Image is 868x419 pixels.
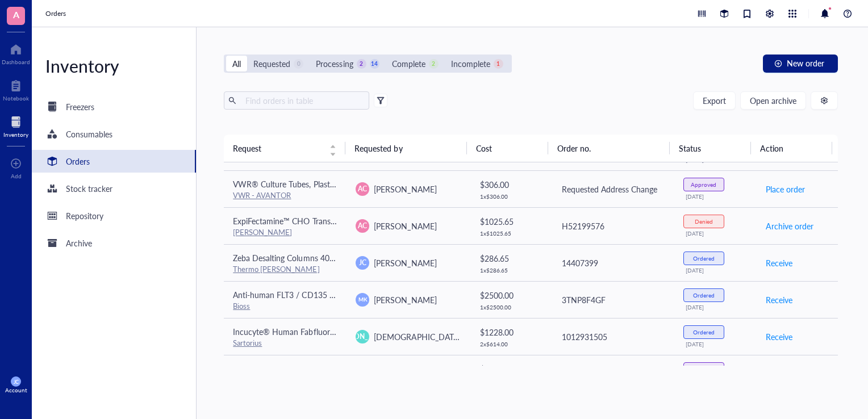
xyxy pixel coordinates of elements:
[233,142,323,154] span: Request
[32,123,196,145] a: Consumables
[374,220,436,232] span: [PERSON_NAME]
[335,332,390,342] span: [PERSON_NAME]
[374,257,436,269] span: [PERSON_NAME]
[233,300,250,311] a: Bioss
[740,91,806,110] button: Open archive
[695,218,713,225] div: Denied
[3,95,29,102] div: Notebook
[11,173,22,179] div: Add
[480,215,542,228] div: $ 1025.65
[480,267,542,274] div: 1 x $ 286.65
[374,183,436,195] span: [PERSON_NAME]
[787,58,824,68] span: New order
[429,59,439,69] div: 2
[224,135,345,162] th: Request
[357,59,366,69] div: 2
[552,318,674,355] td: 1012931505
[766,294,792,306] span: Receive
[66,128,112,140] div: Consumables
[765,217,814,235] button: Archive order
[693,91,736,110] button: Export
[3,131,28,138] div: Inventory
[763,55,838,73] button: New order
[241,92,365,109] input: Find orders in table
[765,254,793,272] button: Receive
[562,183,665,195] div: Requested Address Change
[316,57,353,70] div: Processing
[3,113,28,138] a: Inventory
[66,182,112,195] div: Stock tracker
[358,184,367,194] span: AC
[480,326,542,338] div: $ 1228.00
[32,150,196,173] a: Orders
[66,209,103,222] div: Repository
[32,55,196,77] div: Inventory
[32,95,196,118] a: Freezers
[253,57,290,70] div: Requested
[358,221,367,231] span: AC
[686,230,747,237] div: [DATE]
[232,57,241,70] div: All
[686,193,747,200] div: [DATE]
[66,237,92,249] div: Archive
[686,341,747,347] div: [DATE]
[480,230,542,237] div: 1 x $ 1025.65
[765,364,806,383] button: Place order
[233,178,424,190] span: VWR® Culture Tubes, Plastic, with Dual-Position Caps
[45,8,68,19] a: Orders
[480,178,542,191] div: $ 306.00
[686,267,747,274] div: [DATE]
[670,135,751,162] th: Status
[13,7,19,22] span: A
[345,135,467,162] th: Requested by
[751,135,832,162] th: Action
[703,96,726,105] span: Export
[480,289,542,301] div: $ 2500.00
[374,331,523,342] span: [DEMOGRAPHIC_DATA][PERSON_NAME]
[552,281,674,318] td: 3TNP8F4GF
[562,257,665,269] div: 14407399
[766,220,813,232] span: Archive order
[562,330,665,343] div: 1012931505
[480,363,542,375] div: $ 186.92
[766,330,792,343] span: Receive
[691,181,716,188] div: Approved
[766,257,792,269] span: Receive
[359,258,366,268] span: JC
[2,58,30,65] div: Dashboard
[552,244,674,281] td: 14407399
[66,155,90,167] div: Orders
[480,156,542,163] div: 1 x $ 9.99
[480,193,542,200] div: 1 x $ 306.00
[693,292,715,299] div: Ordered
[686,304,747,311] div: [DATE]
[233,190,291,200] a: VWR - AVANTOR
[233,227,292,237] a: [PERSON_NAME]
[552,170,674,207] td: Requested Address Change
[480,341,542,347] div: 2 x $ 614.00
[32,204,196,227] a: Repository
[451,57,490,70] div: Incomplete
[766,183,805,195] span: Place order
[392,57,425,70] div: Complete
[32,232,196,254] a: Archive
[5,387,27,393] div: Account
[233,289,406,300] span: Anti-human FLT3 / CD135 (IMC-EB10 Biosimilar)
[358,295,367,303] span: MK
[750,96,796,105] span: Open archive
[765,328,793,346] button: Receive
[765,180,806,198] button: Place order
[494,59,503,69] div: 1
[294,59,303,69] div: 0
[552,355,674,392] td: Requested Address Change
[765,291,793,309] button: Receive
[562,294,665,306] div: 3TNP8F4GF
[693,329,715,336] div: Ordered
[480,304,542,311] div: 1 x $ 2500.00
[66,100,94,113] div: Freezers
[233,337,262,348] a: Sartorius
[693,255,715,262] div: Ordered
[233,263,319,274] a: Thermo [PERSON_NAME]
[480,252,542,265] div: $ 286.65
[562,220,665,232] div: H52199576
